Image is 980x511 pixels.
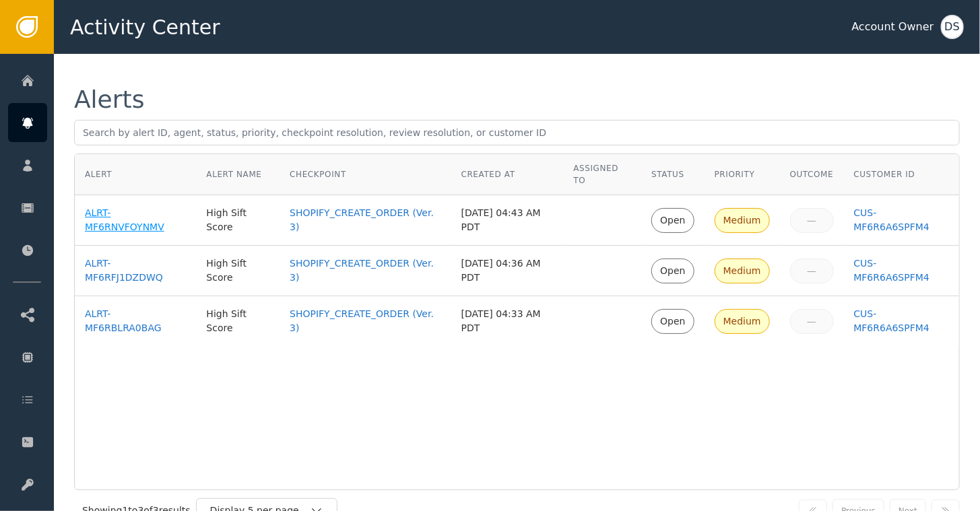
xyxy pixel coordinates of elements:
[74,120,960,145] input: Search by alert ID, agent, status, priority, checkpoint resolution, review resolution, or custome...
[573,162,631,186] div: Assigned To
[206,206,269,234] div: High Sift Score
[854,257,949,285] a: CUS-MF6R6A6SPFM4
[660,264,685,278] div: Open
[715,168,770,180] div: Priority
[799,264,825,278] div: —
[852,19,934,35] div: Account Owner
[290,168,440,180] div: Checkpoint
[206,168,269,180] div: Alert Name
[651,168,694,180] div: Status
[854,168,949,180] div: Customer ID
[74,88,144,112] div: Alerts
[451,246,564,296] td: [DATE] 04:36 AM PDT
[451,296,564,346] td: [DATE] 04:33 AM PDT
[290,257,440,285] a: SHOPIFY_CREATE_ORDER (Ver. 3)
[799,314,825,329] div: —
[85,168,186,180] div: Alert
[854,206,949,234] a: CUS-MF6R6A6SPFM4
[85,206,186,234] a: ALRT-MF6RNVFOYNMV
[206,307,269,335] div: High Sift Score
[461,168,554,180] div: Created At
[799,213,825,228] div: —
[660,213,685,228] div: Open
[206,257,269,285] div: High Sift Score
[290,206,440,234] a: SHOPIFY_CREATE_ORDER (Ver. 3)
[85,307,186,335] a: ALRT-MF6RBLRA0BAG
[290,307,440,335] a: SHOPIFY_CREATE_ORDER (Ver. 3)
[451,195,564,246] td: [DATE] 04:43 AM PDT
[723,264,761,278] div: Medium
[854,307,949,335] a: CUS-MF6R6A6SPFM4
[660,314,685,329] div: Open
[941,15,964,39] button: DS
[85,257,186,285] a: ALRT-MF6RFJ1DZDWQ
[723,314,761,329] div: Medium
[70,12,220,42] span: Activity Center
[723,213,761,228] div: Medium
[790,168,834,180] div: Outcome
